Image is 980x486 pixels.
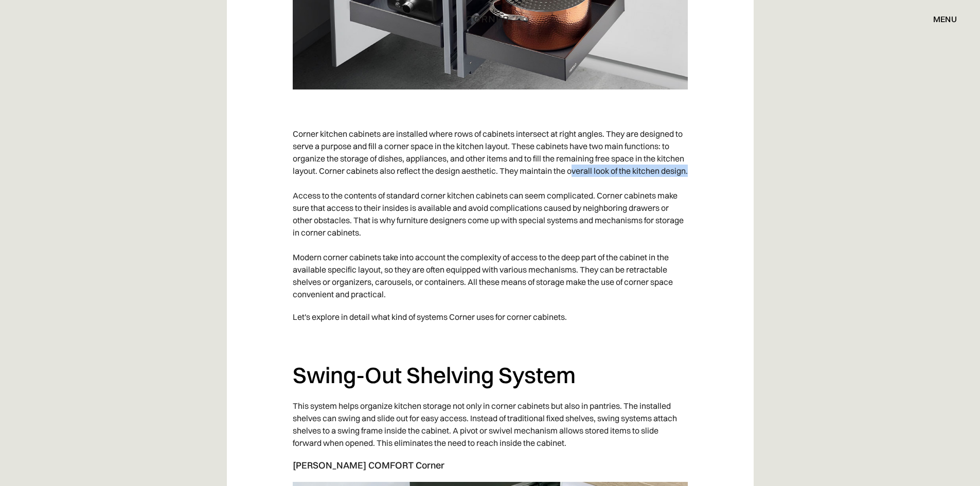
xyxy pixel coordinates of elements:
[293,328,688,351] p: ‍
[293,459,688,472] h4: [PERSON_NAME] COMFORT Corner
[293,122,688,305] p: Corner kitchen cabinets are installed where rows of cabinets intersect at right angles. They are ...
[923,10,957,28] div: menu
[933,15,957,23] div: menu
[454,12,527,26] a: home
[293,100,688,122] p: ‍
[293,394,688,454] p: This system helps organize kitchen storage not only in corner cabinets but also in pantries. The ...
[293,361,688,389] h2: Swing-Out Shelving System
[293,305,688,328] p: Let's explore in detail what kind of systems Corner uses for corner cabinets.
